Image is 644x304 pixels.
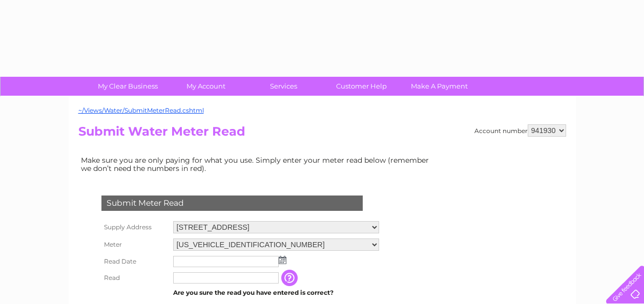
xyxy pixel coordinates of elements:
[78,106,204,114] a: ~/Views/Water/SubmitMeterRead.cshtml
[163,77,248,96] a: My Account
[78,124,566,144] h2: Submit Water Meter Read
[397,77,482,96] a: Make A Payment
[99,236,171,253] th: Meter
[279,256,286,264] img: ...
[99,219,171,236] th: Supply Address
[78,154,437,175] td: Make sure you are only paying for what you use. Simply enter your meter read below (remember we d...
[474,124,566,137] div: Account number
[99,270,171,286] th: Read
[319,77,404,96] a: Customer Help
[101,196,363,211] div: Submit Meter Read
[86,77,170,96] a: My Clear Business
[281,270,300,286] input: Information
[99,253,171,270] th: Read Date
[241,77,326,96] a: Services
[171,286,382,299] td: Are you sure the read you have entered is correct?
